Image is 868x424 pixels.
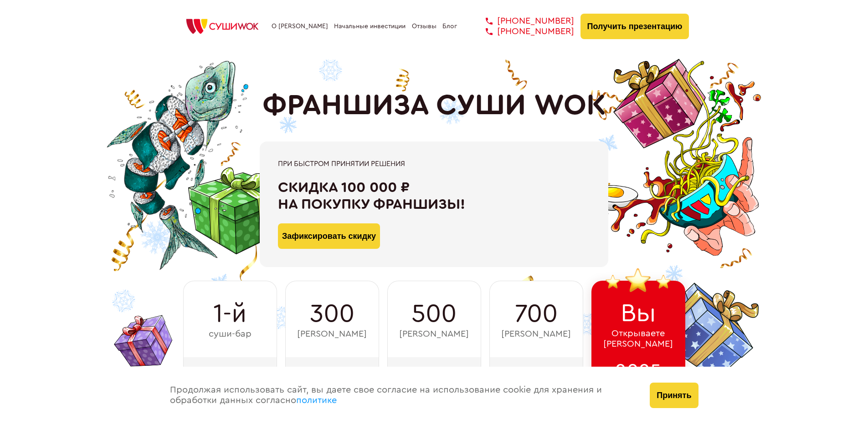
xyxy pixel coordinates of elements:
span: 500 [411,299,457,328]
span: Вы [621,299,656,328]
div: 2014 [285,357,379,390]
div: 2011 [183,357,277,390]
a: [PHONE_NUMBER] [472,26,574,37]
div: Скидка 100 000 ₽ на покупку франшизы! [278,179,590,213]
button: Получить презентацию [580,14,689,39]
div: При быстром принятии решения [278,160,590,168]
div: 2025 [591,357,685,390]
span: суши-бар [209,329,252,339]
span: [PERSON_NAME] [501,329,571,339]
a: [PHONE_NUMBER] [472,16,574,26]
div: 2016 [387,357,481,390]
button: Зафиксировать скидку [278,223,380,249]
span: 1-й [213,299,247,328]
span: 300 [310,299,354,328]
h1: ФРАНШИЗА СУШИ WOK [262,89,606,122]
a: Отзывы [412,23,437,30]
a: Блог [442,23,457,30]
a: политике [296,396,337,405]
img: СУШИWOK [179,16,266,36]
span: 700 [515,299,558,328]
div: Продолжая использовать сайт, вы даете свое согласие на использование cookie для хранения и обрабо... [161,367,641,424]
a: О [PERSON_NAME] [272,23,328,30]
span: [PERSON_NAME] [297,329,367,339]
span: [PERSON_NAME] [399,329,469,339]
span: Открываете [PERSON_NAME] [603,328,673,349]
button: Принять [650,383,698,408]
div: 2021 [489,357,583,390]
a: Начальные инвестиции [334,23,406,30]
